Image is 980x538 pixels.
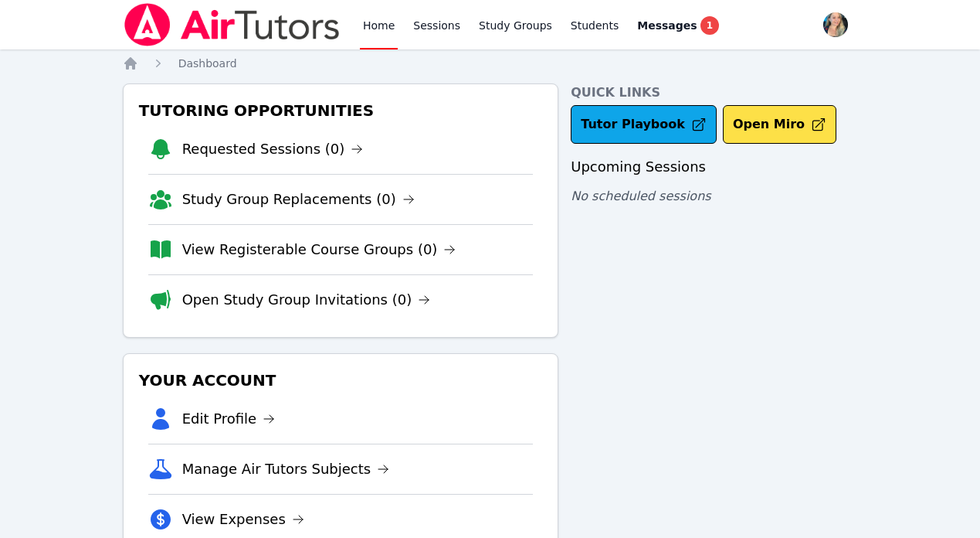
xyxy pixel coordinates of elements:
[571,156,857,178] h3: Upcoming Sessions
[571,105,717,144] a: Tutor Playbook
[182,239,456,260] a: View Registerable Course Groups (0)
[182,408,276,430] a: Edit Profile
[182,458,390,480] a: Manage Air Tutors Subjects
[182,509,304,530] a: View Expenses
[178,57,237,70] span: Dashboard
[182,189,415,210] a: Study Group Replacements (0)
[182,289,431,311] a: Open Study Group Invitations (0)
[123,56,858,71] nav: Breadcrumb
[136,366,546,394] h3: Your Account
[571,83,857,102] h4: Quick Links
[123,3,341,46] img: Air Tutors
[637,18,697,33] span: Messages
[136,97,546,124] h3: Tutoring Opportunities
[571,189,710,203] span: No scheduled sessions
[182,138,364,160] a: Requested Sessions (0)
[723,105,836,144] button: Open Miro
[178,56,237,71] a: Dashboard
[700,16,719,35] span: 1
